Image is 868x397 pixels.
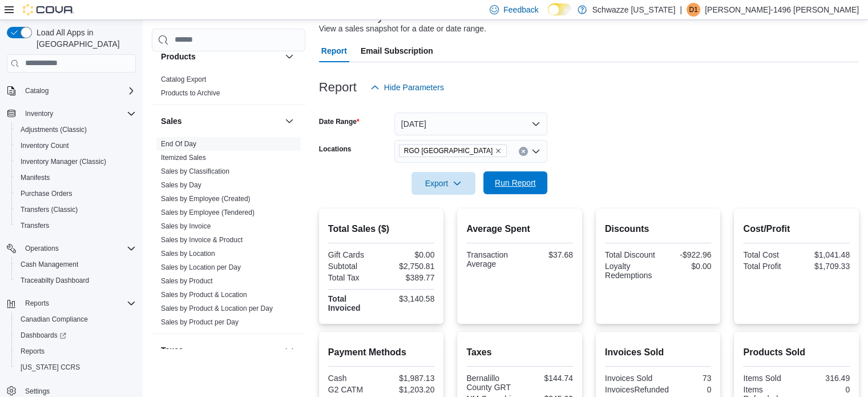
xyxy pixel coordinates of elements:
[161,140,196,148] a: End Of Day
[23,4,74,15] img: Cova
[21,221,49,230] span: Transfers
[16,139,136,153] span: Inventory Count
[11,327,140,343] a: Dashboards
[605,385,669,394] div: InvoicesRefunded
[16,123,136,137] span: Adjustments (Classic)
[366,76,449,99] button: Hide Parameters
[673,385,711,394] div: 0
[161,75,206,84] span: Catalog Export
[21,125,87,134] span: Adjustments (Classic)
[383,385,434,394] div: $1,203.20
[605,346,712,359] h2: Invoices Sold
[16,155,136,169] span: Inventory Manager (Classic)
[743,262,794,271] div: Total Profit
[2,106,140,122] button: Inventory
[161,290,247,299] span: Sales by Product & Location
[319,117,360,126] label: Date Range
[16,360,84,374] a: [US_STATE] CCRS
[328,385,379,394] div: G2 CATM
[2,295,140,311] button: Reports
[161,277,213,285] a: Sales by Product
[25,86,49,95] span: Catalog
[161,250,215,258] a: Sales by Location
[282,50,296,63] button: Products
[21,363,80,372] span: [US_STATE] CCRS
[161,263,241,272] span: Sales by Location per Day
[11,154,140,170] button: Inventory Manager (Classic)
[11,359,140,375] button: [US_STATE] CCRS
[404,145,492,157] span: RGO [GEOGRAPHIC_DATA]
[161,51,196,62] h3: Products
[152,73,305,105] div: Products
[161,276,213,286] span: Sales by Product
[743,222,850,236] h2: Cost/Profit
[799,385,850,394] div: 0
[16,328,136,342] span: Dashboards
[361,39,433,62] span: Email Subscription
[16,258,136,271] span: Cash Management
[161,194,251,203] span: Sales by Employee (Created)
[161,89,220,97] a: Products to Archive
[503,4,538,15] span: Feedback
[21,157,106,166] span: Inventory Manager (Classic)
[11,138,140,154] button: Inventory Count
[161,89,220,98] span: Products to Archive
[161,139,196,149] span: End Of Day
[25,387,50,396] span: Settings
[11,170,140,186] button: Manifests
[161,304,273,312] a: Sales by Product & Location per Day
[531,147,540,156] button: Open list of options
[328,346,435,359] h2: Payment Methods
[328,250,379,259] div: Gift Cards
[21,347,45,356] span: Reports
[2,240,140,256] button: Operations
[161,181,201,189] a: Sales by Day
[394,113,547,135] button: [DATE]
[11,256,140,272] button: Cash Management
[25,109,53,118] span: Inventory
[282,114,296,128] button: Sales
[799,250,850,259] div: $1,041.48
[522,374,573,383] div: $144.74
[11,186,140,202] button: Purchase Orders
[161,208,255,216] a: Sales by Employee (Tendered)
[21,260,78,269] span: Cash Management
[799,262,850,271] div: $1,709.33
[161,75,206,83] a: Catalog Export
[519,147,528,156] button: Clear input
[483,171,547,194] button: Run Report
[16,171,54,185] a: Manifests
[21,296,136,310] span: Reports
[16,274,94,287] a: Traceabilty Dashboard
[383,374,434,383] div: $1,987.13
[161,263,241,271] a: Sales by Location per Day
[21,296,54,310] button: Reports
[16,344,136,358] span: Reports
[25,299,49,308] span: Reports
[161,236,243,244] a: Sales by Invoice & Product
[321,39,347,62] span: Report
[161,153,206,162] span: Itemized Sales
[11,311,140,327] button: Canadian Compliance
[687,3,700,17] div: Danny-1496 Moreno
[319,145,352,154] label: Locations
[161,318,239,326] a: Sales by Product per Day
[21,107,136,121] span: Inventory
[16,123,91,137] a: Adjustments (Classic)
[161,181,201,190] span: Sales by Day
[161,304,273,313] span: Sales by Product & Location per Day
[21,242,136,255] span: Operations
[21,205,78,214] span: Transfers (Classic)
[11,218,140,234] button: Transfers
[418,172,469,195] span: Export
[328,294,361,312] strong: Total Invoiced
[11,122,140,138] button: Adjustments (Classic)
[16,219,136,232] span: Transfers
[522,250,573,259] div: $37.68
[21,84,136,98] span: Catalog
[16,258,83,271] a: Cash Management
[11,272,140,288] button: Traceabilty Dashboard
[11,343,140,359] button: Reports
[2,83,140,99] button: Catalog
[383,262,434,271] div: $2,750.81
